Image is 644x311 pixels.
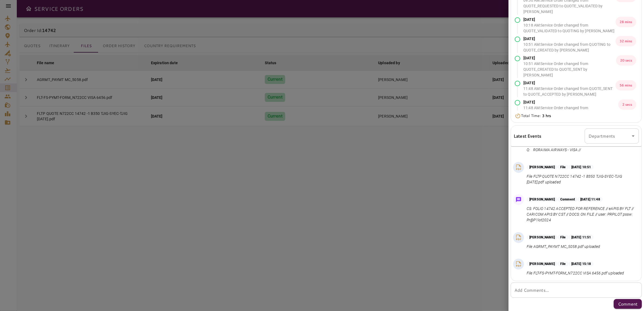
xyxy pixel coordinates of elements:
p: 11:48 AM : Service Order changed from QUOTE_SENT to QUOTE_ACCEPTED by [PERSON_NAME] [523,86,616,97]
p: 10:18 AM : Service Order changed from QUOTE_VALIDATED to QUOTING by [PERSON_NAME] [523,22,616,34]
b: 3 hrs [542,113,551,118]
p: [DATE] [523,80,616,86]
p: CS: FOLIO 14742 ACCEPTED FOR REFERENCE // eAPIS BY FLT // CARICOM APIS BY CST // DOCS: ON FILE //... [527,206,637,223]
p: 2 secs [618,99,636,110]
p: 20 secs [616,55,636,66]
p: [DATE] [523,17,616,22]
p: [DATE] 11:51 [569,235,594,240]
p: Comment [558,197,578,202]
p: [DATE] [523,55,616,61]
p: File AGRMT_PAYMT MC_5058.pdf uploaded [527,244,600,250]
p: File [558,261,569,266]
img: PDF File [514,260,523,268]
img: Message Icon [515,196,522,203]
p: [PERSON_NAME] [527,235,558,240]
p: [DATE] [523,36,616,42]
p: File FLT-FS-PYMT-FORM_N722CC VISA 6456.pdf uploaded [527,270,624,276]
p: [PERSON_NAME] [527,261,558,266]
p: 56 mins [616,80,636,90]
p: 10:51 AM : Service Order changed from QUOTING to QUOTE_CREATED by [PERSON_NAME] [523,42,616,53]
p: Comment [618,301,637,307]
p: 28 mins [616,17,636,27]
p: File [558,235,569,240]
p: [DATE] 10:51 [569,165,594,170]
img: PDF File [514,163,523,171]
p: File FLTP QUOTE N722CC 14742 -1 B350 TJIG-SYEC-TJIG [DATE].pdf uploaded [527,174,637,185]
img: Timer Icon [515,113,521,119]
p: Q: RORAIMA AIRWAYS - VISA // [527,147,603,153]
p: [DATE] [523,99,618,105]
button: Comment [614,299,642,309]
p: 32 mins [616,36,636,46]
p: [PERSON_NAME] [527,197,558,202]
p: Total Time: [521,113,551,119]
p: [PERSON_NAME] [527,165,558,170]
p: File [558,165,569,170]
h6: Latest Events [514,132,541,140]
p: 10:51 AM : Service Order changed from QUOTE_CREATED to QUOTE_SENT by [PERSON_NAME] [523,61,616,78]
p: [DATE] 11:48 [578,197,603,202]
p: 11:48 AM : Service Order changed from QUOTE_ACCEPTED to AWAITING_ASSIGNMENT by [PERSON_NAME] [523,105,618,122]
button: Open [629,132,637,140]
p: [DATE] 15:18 [569,261,594,266]
img: PDF File [514,234,523,242]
